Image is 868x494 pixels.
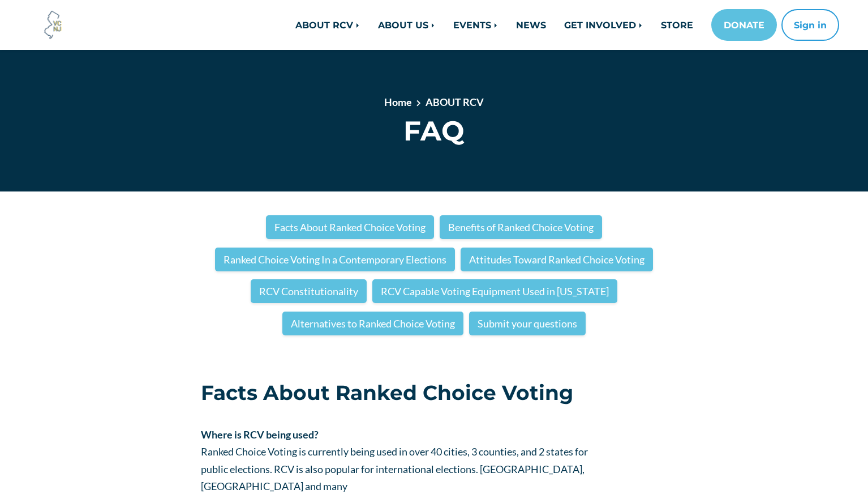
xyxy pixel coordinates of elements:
img: Voter Choice NJ [38,10,68,40]
a: Submit your questions [469,312,586,335]
strong: Where is RCV being used? [201,428,319,441]
a: Alternatives to Ranked Choice Voting [282,312,463,335]
h1: FAQ [201,114,668,147]
h2: Facts About Ranked Choice Voting [201,369,668,416]
a: RCV Capable Voting Equipment Used in [US_STATE] [372,279,617,303]
a: STORE [652,14,702,36]
a: ABOUT US [369,14,444,36]
a: Home [384,96,412,108]
a: ABOUT RCV [426,96,484,108]
a: DONATE [711,9,777,41]
a: Ranked Choice Voting In a Contemporary Elections [215,248,455,271]
a: NEWS [507,14,555,36]
nav: Main navigation [192,9,839,41]
a: GET INVOLVED [555,14,652,36]
a: Attitudes Toward Ranked Choice Voting [461,248,653,271]
nav: breadcrumb [241,95,627,114]
a: Benefits of Ranked Choice Voting [440,215,602,239]
a: Facts About Ranked Choice Voting [266,215,434,239]
a: ABOUT RCV [286,14,369,36]
a: EVENTS [444,14,507,36]
a: RCV Constitutionality [251,279,367,303]
button: Sign in or sign up [781,9,839,41]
